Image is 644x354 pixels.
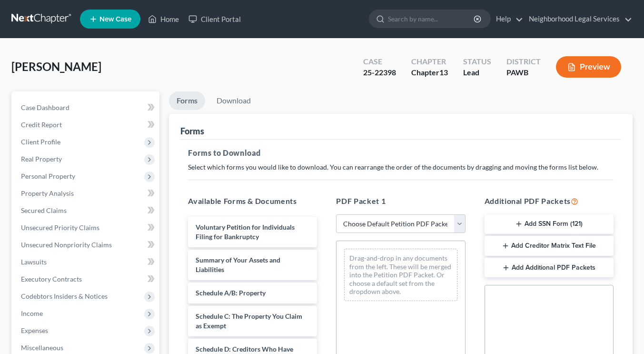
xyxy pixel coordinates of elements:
[188,195,317,207] h5: Available Forms & Documents
[196,256,280,273] span: Summary of Your Assets and Liabilities
[143,10,184,28] a: Home
[411,56,448,67] div: Chapter
[506,67,541,78] div: PAWB
[180,125,204,137] div: Forms
[556,56,621,78] button: Preview
[99,16,131,23] span: New Case
[196,289,266,297] span: Schedule A/B: Property
[524,10,632,28] a: Neighborhood Legal Services
[21,206,67,214] span: Secured Claims
[13,219,159,236] a: Unsecured Priority Claims
[463,67,491,78] div: Lead
[13,99,159,116] a: Case Dashboard
[21,344,63,352] span: Miscellaneous
[21,326,48,334] span: Expenses
[344,249,457,301] div: Drag-and-drop in any documents from the left. These will be merged into the Petition PDF Packet. ...
[184,10,246,28] a: Client Portal
[21,241,112,249] span: Unsecured Nonpriority Claims
[506,56,541,67] div: District
[11,60,101,73] span: [PERSON_NAME]
[13,202,159,219] a: Secured Claims
[336,195,465,207] h5: PDF Packet 1
[485,236,614,256] button: Add Creditor Matrix Text File
[169,91,205,110] a: Forms
[21,172,75,180] span: Personal Property
[209,91,258,110] a: Download
[439,68,448,77] span: 13
[21,138,60,146] span: Client Profile
[21,121,62,129] span: Credit Report
[485,195,614,207] h5: Additional PDF Packets
[388,10,475,28] input: Search by name...
[21,103,69,111] span: Case Dashboard
[21,292,108,300] span: Codebtors Insiders & Notices
[463,56,491,67] div: Status
[485,214,614,234] button: Add SSN Form (121)
[13,185,159,202] a: Property Analysis
[21,309,43,317] span: Income
[13,236,159,253] a: Unsecured Nonpriority Claims
[363,56,396,67] div: Case
[13,271,159,288] a: Executory Contracts
[21,275,82,283] span: Executory Contracts
[21,155,62,163] span: Real Property
[196,223,295,241] span: Voluntary Petition for Individuals Filing for Bankruptcy
[13,253,159,271] a: Lawsuits
[21,258,47,266] span: Lawsuits
[21,223,99,232] span: Unsecured Priority Claims
[363,67,396,78] div: 25-22398
[196,312,302,330] span: Schedule C: The Property You Claim as Exempt
[21,189,74,197] span: Property Analysis
[13,116,159,133] a: Credit Report
[411,67,448,78] div: Chapter
[485,258,614,278] button: Add Additional PDF Packets
[188,162,614,172] p: Select which forms you would like to download. You can rearrange the order of the documents by dr...
[491,10,523,28] a: Help
[188,147,614,159] h5: Forms to Download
